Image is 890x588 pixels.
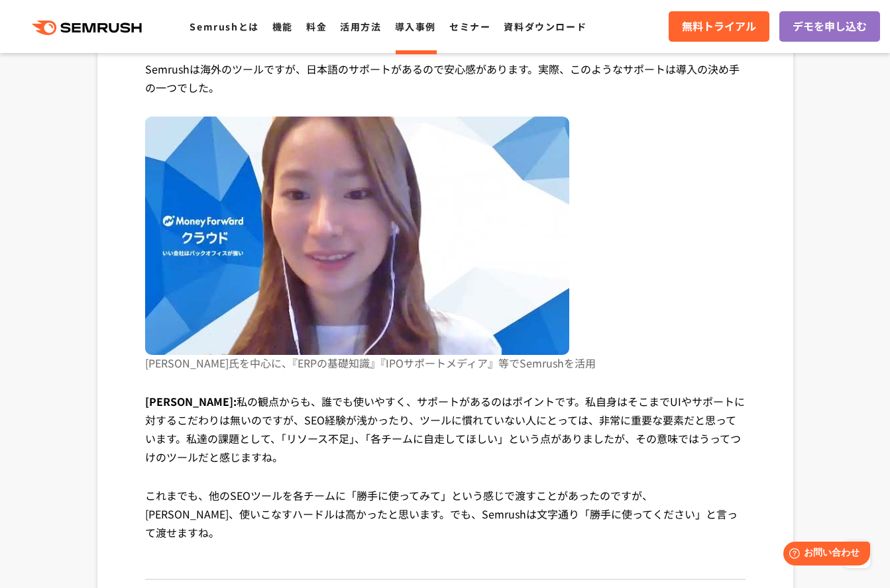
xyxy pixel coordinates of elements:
[772,536,875,573] iframe: Help widget launcher
[145,117,569,355] img: 株式会社マネーフォワード 稲葉氏
[669,11,769,42] a: 無料トライアル
[190,20,258,33] a: Semrushとは
[145,60,746,117] p: Semrushは海外のツールですが、日本語のサポートがあるので安心感があります。実際、このようなサポートは導入の決め手の一つでした。
[306,20,327,33] a: 料金
[145,392,746,486] p: 私の観点からも、誰でも使いやすく、サポートがあるのはポイントです。私自身はそこまでUIやサポートに対するこだわりは無いのですが、SEO経験が浅かったり、ツールに慣れていない人にとっては、非常に重...
[504,20,586,33] a: 資料ダウンロード
[272,20,293,33] a: 機能
[145,355,746,392] p: [PERSON_NAME]氏を中心に、『ERPの基礎知識』『IPOサポートメディア』等でSemrushを活用
[340,20,381,33] a: 活用方法
[682,18,756,35] span: 無料トライアル
[145,393,237,409] span: [PERSON_NAME]:
[793,18,867,35] span: デモを申し込む
[449,20,490,33] a: セミナー
[395,20,436,33] a: 導入事例
[779,11,880,42] a: デモを申し込む
[145,486,746,562] p: これまでも、他のSEOツールを各チームに「勝手に使ってみて」という感じで渡すことがあったのですが、[PERSON_NAME]、使いこなすハードルは高かったと思います。でも、Semrushは文字通...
